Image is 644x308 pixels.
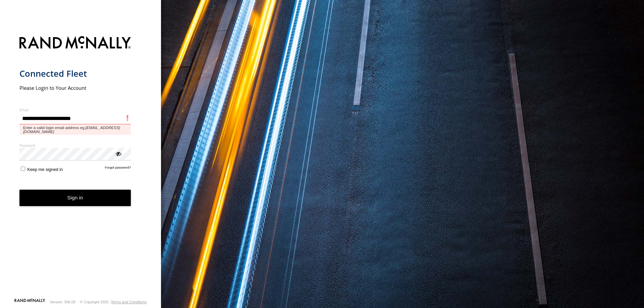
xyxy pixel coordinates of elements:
[23,126,120,134] em: [EMAIL_ADDRESS][DOMAIN_NAME]
[19,107,131,112] label: Email
[19,35,131,52] img: Rand McNally
[19,68,131,79] h1: Connected Fleet
[14,299,45,305] a: Visit our Website
[115,150,121,157] div: ViewPassword
[19,32,142,298] form: main
[21,167,25,171] input: Keep me signed in
[80,300,147,304] div: © Copyright 2025 -
[105,166,131,172] a: Forgot password?
[27,167,63,172] span: Keep me signed in
[50,300,75,304] div: Version: 306.00
[111,300,147,304] a: Terms and Conditions
[19,143,131,148] label: Password
[19,84,131,91] h2: Please Login to Your Account
[19,190,131,206] button: Sign in
[19,124,131,135] span: Enter a valid login email address eg.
